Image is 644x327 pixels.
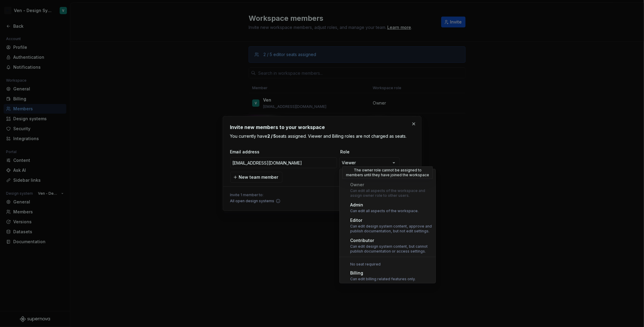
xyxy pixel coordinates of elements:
span: Billing [350,270,363,275]
div: The owner role cannot be assigned to members until they have joined the workspace [342,166,433,179]
span: Editor [350,218,362,223]
span: Owner [350,182,364,187]
span: Admin [350,202,363,207]
div: No seat required [341,262,435,267]
div: Can edit billing related features only. [350,277,416,281]
div: Can edit all aspects of the workspace. [350,209,419,213]
div: Full seat required [341,174,435,178]
div: Can edit design system content, but cannot publish documentation or access settings. [350,244,432,254]
span: Contributor [350,238,374,243]
div: Can edit all aspects of the workspace and assign owner role to other users. [350,188,432,198]
div: Can edit design system content, approve and publish documentation, but not edit settings. [350,224,432,234]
